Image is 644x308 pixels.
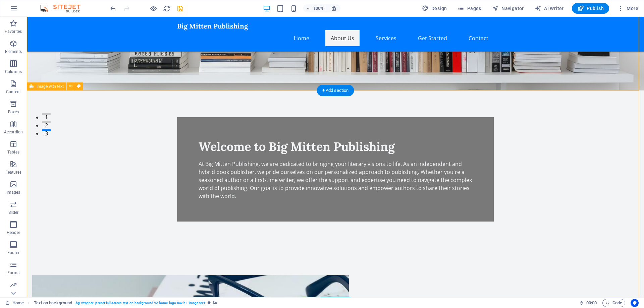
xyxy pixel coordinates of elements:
[614,3,641,14] button: More
[4,129,23,135] p: Accordion
[109,4,117,12] button: undo
[34,299,72,307] span: Click to select. Double-click to edit
[75,299,205,307] span: . bg-wrapper .preset-fullscreen-text-on-background-v2-home-logo-nav-h1-image-text
[163,4,171,12] button: reload
[15,97,24,98] button: 1
[617,5,638,12] span: More
[586,299,597,307] span: 00 00
[605,299,622,307] span: Code
[532,3,567,14] button: AI Writer
[163,5,171,12] i: Reload page
[15,105,24,106] button: 2
[5,29,22,34] p: Favorites
[577,5,604,12] span: Publish
[317,297,354,308] div: + Add section
[455,3,484,14] button: Pages
[458,5,481,12] span: Pages
[7,149,19,155] p: Tables
[6,89,21,95] p: Content
[176,5,184,12] i: Save (Ctrl+S)
[422,5,447,12] span: Design
[39,4,89,12] img: Editor Logo
[602,299,625,307] button: Code
[303,4,327,12] button: 100%
[5,69,22,74] p: Columns
[5,49,22,54] p: Elements
[5,170,21,175] p: Features
[208,301,211,305] i: This element is a customizable preset
[535,5,564,12] span: AI Writer
[572,3,609,14] button: Publish
[419,3,450,14] button: Design
[489,3,527,14] button: Navigator
[331,5,337,11] i: On resize automatically adjust zoom level to fit chosen device.
[7,270,19,275] p: Forms
[176,4,184,12] button: save
[7,190,20,195] p: Images
[8,109,19,115] p: Boxes
[7,250,19,255] p: Footer
[109,5,117,12] i: Undo: Change image (Ctrl+Z)
[317,85,354,96] div: + Add section
[5,299,24,307] a: Click to cancel selection. Double-click to open Pages
[591,300,592,305] span: :
[37,84,64,88] span: Image with text
[313,4,324,12] h6: 100%
[7,230,20,235] p: Header
[631,299,639,307] button: Usercentrics
[15,113,24,114] button: 3
[492,5,524,12] span: Navigator
[8,210,19,215] p: Slider
[213,301,217,305] i: This element contains a background
[34,299,217,307] nav: breadcrumb
[579,299,597,307] h6: Session time
[149,4,157,12] button: Click here to leave preview mode and continue editing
